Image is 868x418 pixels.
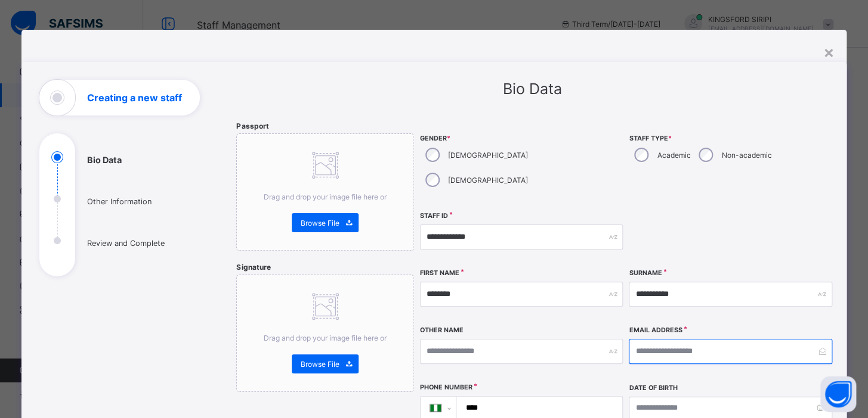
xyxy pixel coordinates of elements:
label: Academic [657,151,690,160]
span: Passport [236,121,268,130]
button: Open asap [820,376,856,412]
div: Drag and drop your image file here orBrowse File [236,133,414,251]
div: × [823,42,835,62]
span: Drag and drop your image file here or [264,333,387,342]
span: Gender [420,135,623,142]
label: [DEMOGRAPHIC_DATA] [448,151,528,160]
span: Staff Type [629,135,832,142]
h1: Creating a new staff [87,93,182,102]
span: Browse File [301,360,339,369]
label: First Name [420,269,459,277]
label: Email Address [629,326,682,334]
span: Signature [236,263,270,272]
label: Other Name [420,326,464,334]
span: Drag and drop your image file here or [264,192,387,201]
span: Bio Data [503,80,562,98]
label: [DEMOGRAPHIC_DATA] [448,176,528,185]
label: Surname [629,269,662,277]
label: Staff ID [420,212,448,220]
span: Browse File [301,219,339,227]
div: Drag and drop your image file here orBrowse File [236,274,414,392]
label: Date of Birth [629,384,677,392]
label: Non-academic [721,151,771,160]
label: Phone Number [420,383,472,391]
